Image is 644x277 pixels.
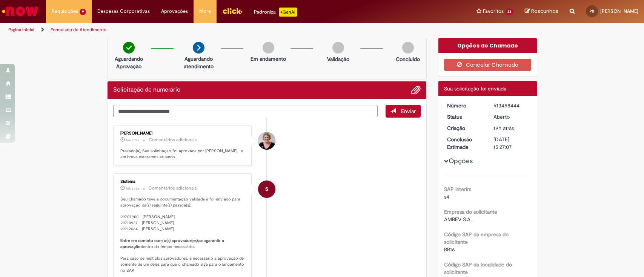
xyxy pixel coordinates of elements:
p: Prezado(a), Sua solicitação foi aprovada por [PERSON_NAME] , e em breve estaremos atuando. [120,148,246,160]
span: More [199,8,211,15]
ul: Trilhas de página [6,23,424,37]
div: Aberto [493,113,529,121]
span: Aprovações [161,8,188,15]
b: Entre em contato com o(s) aprovador(es) [120,238,198,243]
small: Comentários adicionais [149,137,197,143]
img: arrow-next.png [193,42,204,54]
div: Padroniza [254,8,297,17]
div: 28/08/2025 14:57:07 [493,124,529,132]
b: garantir a aprovação [120,238,225,249]
span: Sua solicitação foi enviada [444,85,506,92]
p: Validação [327,55,349,63]
textarea: Digite sua mensagem aqui... [113,105,378,118]
img: img-circle-grey.png [332,42,344,54]
dt: Status [441,113,488,121]
p: Concluído [396,55,420,63]
img: img-circle-grey.png [263,42,274,54]
span: 23 [505,9,513,15]
b: Código SAP da localidade do solicitante [444,261,512,275]
time: 28/08/2025 14:57:07 [493,125,514,132]
p: Aguardando Aprovação [111,55,147,70]
span: PB [590,9,594,14]
span: Enviar [401,108,416,115]
img: click_logo_yellow_360x200.png [222,5,243,17]
time: 28/08/2025 17:14:24 [126,186,139,191]
div: Opções do Chamado [438,38,537,53]
span: Requisições [52,8,78,15]
span: [PERSON_NAME] [600,8,638,14]
b: Empresa do solicitante [444,208,497,215]
span: 19h atrás [493,125,514,132]
b: Código SAP da empresa do solicitante [444,231,509,245]
span: Rascunhos [531,8,558,15]
div: [DATE] 15:27:07 [493,136,529,151]
span: Despesas Corporativas [97,8,150,15]
span: Favoritos [483,8,504,15]
time: 28/08/2025 17:44:18 [126,138,139,142]
dt: Conclusão Estimada [441,136,488,151]
span: S [265,180,268,198]
span: AMBEV S.A. [444,216,472,223]
img: ServiceNow [1,4,40,19]
a: Rascunhos [525,8,558,15]
dt: Criação [441,124,488,132]
dt: Número [441,102,488,109]
h2: Solicitação de numerário Histórico de tíquete [113,87,180,93]
small: Comentários adicionais [149,185,197,191]
span: 16h atrás [126,138,139,142]
span: 9 [80,9,86,15]
a: Página inicial [8,27,34,33]
p: +GenAi [279,8,297,17]
div: System [258,181,275,198]
button: Adicionar anexos [411,85,421,95]
div: [PERSON_NAME] [120,131,246,136]
p: Aguardando atendimento [180,55,217,70]
img: check-circle-green.png [123,42,135,54]
p: Em andamento [251,55,286,63]
span: BR16 [444,246,455,253]
a: Formulário de Atendimento [51,27,106,33]
button: Cancelar Chamado [444,59,531,71]
span: 16h atrás [126,186,139,191]
img: img-circle-grey.png [402,42,414,54]
div: Ana Beatriz Ramos Denkena [258,132,275,150]
div: Sistema [120,179,246,184]
div: R13458444 [493,102,529,109]
b: SAP Interim [444,186,472,193]
span: s4 [444,193,449,200]
button: Enviar [386,105,421,118]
